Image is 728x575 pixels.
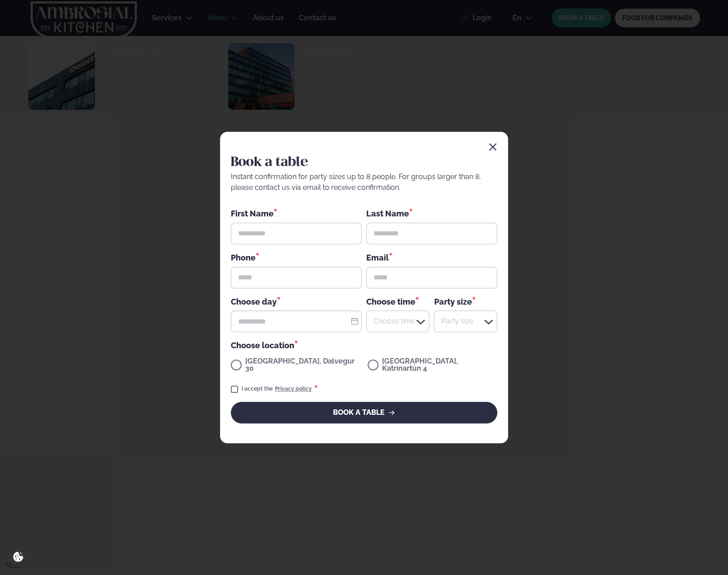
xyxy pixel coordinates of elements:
[231,402,497,423] button: BOOK A TABLE
[231,339,497,350] div: Choose location
[231,153,497,171] h2: Book a table
[242,384,318,395] div: I accept the
[231,296,362,307] div: Choose day
[9,548,27,566] a: Cookie settings
[366,252,497,263] div: Email
[231,207,362,219] div: First Name
[434,296,497,307] div: Party size
[231,252,362,263] div: Phone
[366,296,429,307] div: Choose time
[231,171,497,193] div: Instant confirmation for party sizes up to 8 people. For groups larger than 8, please contact us ...
[275,386,312,393] a: Privacy policy
[366,207,497,219] div: Last Name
